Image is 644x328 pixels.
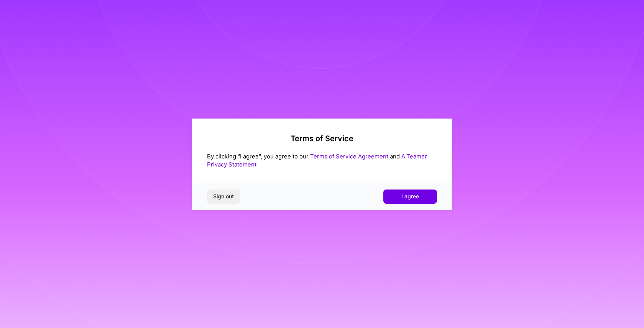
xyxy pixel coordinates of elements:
[383,190,437,203] button: I agree
[207,190,240,203] button: Sign out
[310,153,388,160] a: Terms of Service Agreement
[401,193,419,200] span: I agree
[207,134,437,143] h2: Terms of Service
[213,193,234,200] span: Sign out
[207,152,437,168] div: By clicking "I agree", you agree to our and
